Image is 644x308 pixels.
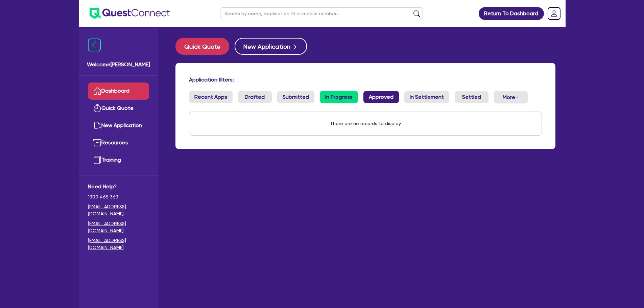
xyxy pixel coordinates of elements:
[93,139,101,147] img: resources
[88,203,149,217] a: [EMAIL_ADDRESS][DOMAIN_NAME]
[238,91,272,103] a: Drafted
[93,104,101,112] img: quick-quote
[479,7,544,20] a: Return To Dashboard
[88,117,149,134] a: New Application
[494,91,528,103] button: Dropdown toggle
[88,134,149,151] a: Resources
[175,38,235,55] a: Quick Quote
[88,193,149,200] span: 1300 465 363
[235,38,307,55] button: New Application
[88,82,149,100] a: Dashboard
[320,91,358,103] a: In Progress
[93,156,101,164] img: training
[189,91,233,103] a: Recent Apps
[455,91,488,103] a: Settled
[220,7,423,19] input: Search by name, application ID or mobile number...
[88,183,149,191] span: Need Help?
[90,8,170,19] img: quest-connect-logo-blue
[93,121,101,129] img: new-application
[88,237,149,251] a: [EMAIL_ADDRESS][DOMAIN_NAME]
[545,5,563,22] a: Dropdown toggle
[189,76,542,83] h4: Application filters:
[87,61,150,69] span: Welcome [PERSON_NAME]
[175,38,229,55] button: Quick Quote
[88,39,101,51] img: icon-menu-close
[88,100,149,117] a: Quick Quote
[363,91,399,103] a: Approved
[88,151,149,169] a: Training
[322,112,409,135] div: There are no records to display
[404,91,449,103] a: In Settlement
[88,220,149,234] a: [EMAIL_ADDRESS][DOMAIN_NAME]
[277,91,314,103] a: Submitted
